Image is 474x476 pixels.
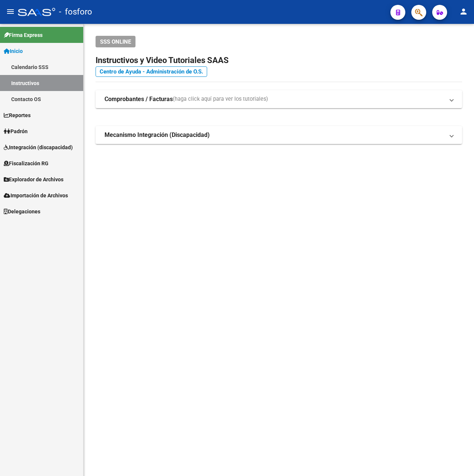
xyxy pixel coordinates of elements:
span: Fiscalización RG [4,159,49,167]
span: Inicio [4,47,23,55]
span: Delegaciones [4,207,40,216]
strong: Comprobantes / Facturas [105,95,173,103]
a: Centro de Ayuda - Administración de O.S. [96,66,207,77]
span: - fosforo [59,4,92,20]
mat-icon: menu [6,7,15,16]
span: Explorador de Archivos [4,175,63,184]
button: SSS ONLINE [96,36,135,47]
span: Importación de Archivos [4,191,68,200]
span: SSS ONLINE [100,38,131,45]
span: Padrón [4,127,28,135]
span: Firma Express [4,31,43,39]
span: (haga click aquí para ver los tutoriales) [173,95,268,103]
mat-expansion-panel-header: Comprobantes / Facturas(haga click aquí para ver los tutoriales) [96,90,462,108]
mat-icon: person [459,7,468,16]
span: Integración (discapacidad) [4,143,73,151]
h2: Instructivos y Video Tutoriales SAAS [96,53,462,68]
iframe: Intercom live chat [449,451,467,469]
mat-expansion-panel-header: Mecanismo Integración (Discapacidad) [96,126,462,144]
span: Reportes [4,111,31,119]
strong: Mecanismo Integración (Discapacidad) [105,131,210,139]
